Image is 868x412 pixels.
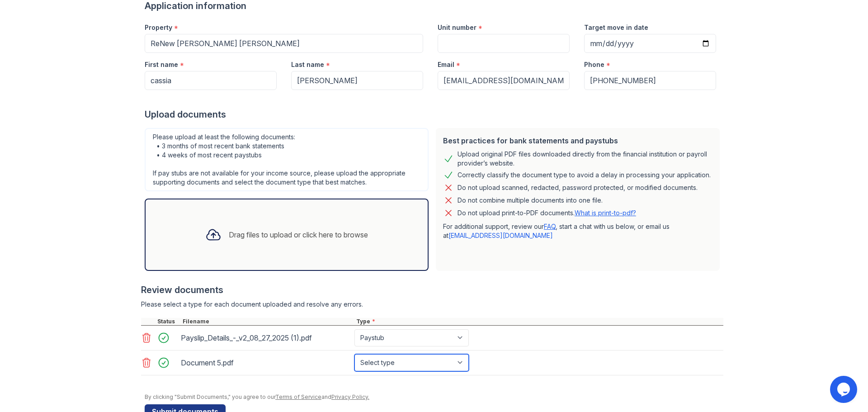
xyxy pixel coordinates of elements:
[141,300,723,309] div: Please select a type for each document uploaded and resolve any errors.
[438,60,454,69] label: Email
[448,232,553,239] a: [EMAIL_ADDRESS][DOMAIN_NAME]
[331,393,369,400] a: Privacy Policy.
[156,318,181,325] div: Status
[830,376,859,403] iframe: chat widget
[584,60,604,69] label: Phone
[141,284,723,296] div: Review documents
[145,108,723,121] div: Upload documents
[145,128,429,191] div: Please upload at least the following documents: • 3 months of most recent bank statements • 4 wee...
[458,170,711,180] div: Correctly classify the document type to avoid a delay in processing your application.
[181,331,351,345] div: Payslip_Details_-_v2_08_27_2025 (1).pdf
[575,209,636,217] a: What is print-to-pdf?
[275,393,321,400] a: Terms of Service
[229,229,368,240] div: Drag files to upload or click here to browse
[181,355,351,370] div: Document 5.pdf
[354,318,723,325] div: Type
[544,223,556,230] a: FAQ
[584,23,648,32] label: Target move in date
[443,222,712,240] p: For additional support, review our , start a chat with us below, or email us at
[458,195,603,206] div: Do not combine multiple documents into one file.
[443,135,712,146] div: Best practices for bank statements and paystubs
[145,393,723,401] div: By clicking "Submit Documents," you agree to our and
[458,150,712,168] div: Upload original PDF files downloaded directly from the financial institution or payroll provider’...
[145,23,172,32] label: Property
[181,318,354,325] div: Filename
[458,208,636,218] p: Do not upload print-to-PDF documents.
[145,60,178,69] label: First name
[438,23,476,32] label: Unit number
[458,182,698,193] div: Do not upload scanned, redacted, password protected, or modified documents.
[291,60,324,69] label: Last name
